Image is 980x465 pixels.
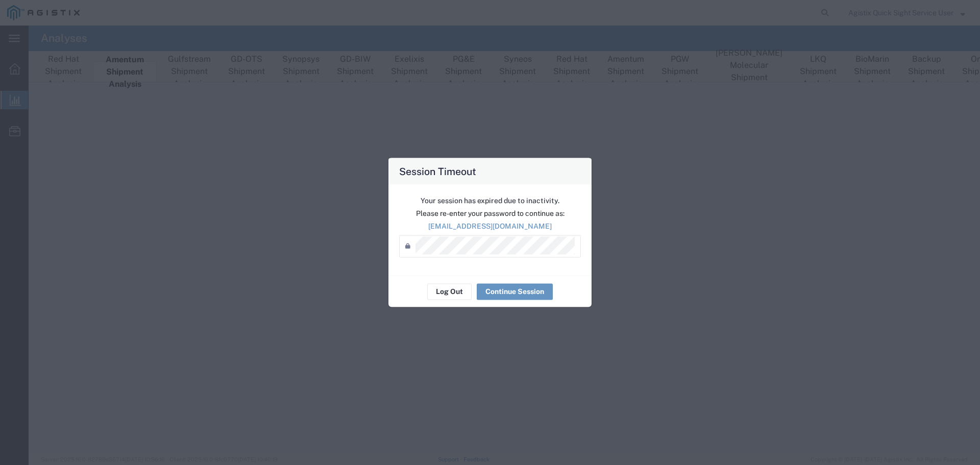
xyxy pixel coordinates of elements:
[477,283,553,300] button: Continue Session
[427,283,472,300] button: Log Out
[399,208,581,218] p: Please re-enter your password to continue as:
[399,195,581,206] p: Your session has expired due to inactivity.
[399,163,476,178] h4: Session Timeout
[399,221,581,231] p: [EMAIL_ADDRESS][DOMAIN_NAME]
